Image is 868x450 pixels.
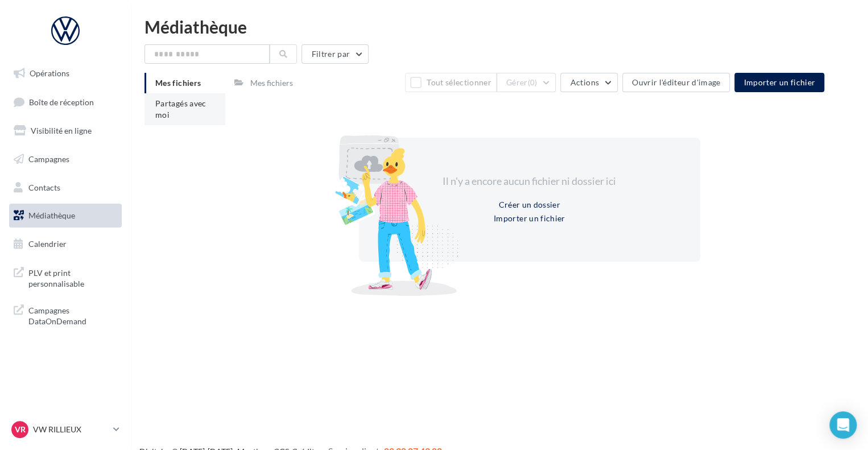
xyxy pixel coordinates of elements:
[250,77,293,89] div: Mes fichiers
[28,303,117,327] span: Campagnes DataOnDemand
[31,126,92,135] span: Visibilité en ligne
[144,18,854,35] div: Médiathèque
[7,119,124,143] a: Visibilité en ligne
[7,176,124,200] a: Contacts
[28,154,69,164] span: Campagnes
[155,78,201,88] span: Mes fichiers
[155,98,206,119] span: Partagés avec moi
[497,73,556,92] button: Gérer(0)
[489,212,570,225] button: Importer un fichier
[405,73,496,92] button: Tout sélectionner
[734,73,824,92] button: Importer un fichier
[30,68,69,78] span: Opérations
[743,77,815,87] span: Importer un fichier
[28,239,67,249] span: Calendrier
[301,44,369,64] button: Filtrer par
[28,210,75,220] span: Médiathèque
[528,78,538,87] span: (0)
[7,147,124,171] a: Campagnes
[28,265,117,290] span: PLV et print personnalisable
[829,411,857,439] div: Open Intercom Messenger
[29,97,94,106] span: Boîte de réception
[7,204,124,228] a: Médiathèque
[570,77,598,87] span: Actions
[15,424,26,435] span: VR
[560,73,617,92] button: Actions
[7,61,124,85] a: Opérations
[7,261,124,294] a: PLV et print personnalisable
[443,175,616,187] span: Il n'y a encore aucun fichier ni dossier ici
[7,298,124,332] a: Campagnes DataOnDemand
[7,232,124,256] a: Calendrier
[494,198,565,212] button: Créer un dossier
[9,419,122,440] a: VR VW RILLIEUX
[33,424,109,435] p: VW RILLIEUX
[7,90,124,114] a: Boîte de réception
[622,73,730,92] button: Ouvrir l'éditeur d'image
[28,182,60,192] span: Contacts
